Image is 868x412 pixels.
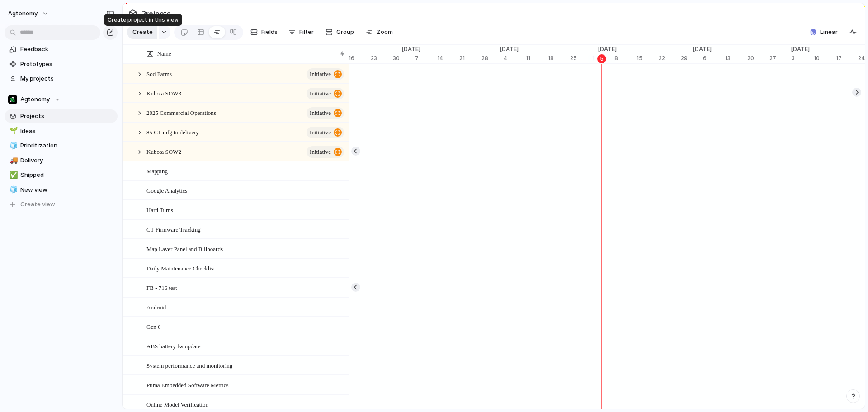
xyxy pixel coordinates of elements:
span: Android [146,302,166,312]
span: Filter [299,28,314,37]
button: ✅ [8,170,17,180]
a: Projects [5,109,118,123]
div: 30 [393,54,400,62]
button: initiative [307,88,344,99]
span: Prioritization [20,141,114,150]
span: Ideas [20,127,114,136]
button: Linear [807,25,841,39]
span: Puma Embedded Software Metrics [146,379,229,390]
div: 18 [548,54,570,62]
button: Group [321,25,359,39]
div: 10 [814,54,836,62]
div: 13 [725,54,747,62]
span: Create view [20,200,55,209]
div: 20 [747,54,769,62]
button: 🧊 [8,185,17,194]
div: 28 [481,54,494,62]
span: CT Firmware Tracking [146,224,201,234]
span: Prototypes [20,60,114,69]
span: Linear [820,28,838,37]
span: 85 CT mfg to delivery [146,127,199,137]
button: Filter [285,25,317,39]
span: Projects [139,5,173,22]
button: Agtonomy [5,93,118,106]
button: 🚚 [8,156,17,165]
span: Agtonomy [20,95,50,104]
div: 🧊 [9,141,16,151]
span: System performance and monitoring [146,360,232,370]
span: ABS battery fw update [146,341,201,351]
button: Agtonomy [4,6,53,21]
span: Projects [20,112,114,121]
span: Sod Farms [146,68,172,79]
span: Daily Maintenance Checklist [146,263,215,273]
button: initiative [307,107,344,119]
span: [DATE] [785,45,815,54]
button: initiative [307,68,344,80]
div: 17 [836,54,858,62]
div: 21 [459,54,481,62]
span: My projects [20,74,114,83]
span: Zoom [377,28,393,37]
span: Map Layer Panel and Billboards [146,243,223,254]
button: initiative [307,127,344,138]
a: 🧊Prioritization [5,139,118,152]
span: [DATE] [592,45,622,54]
span: Online Model Verification [146,399,208,409]
div: 29 [681,54,688,62]
div: 23 [371,54,393,62]
button: 🌱 [8,127,17,136]
span: New view [20,185,114,194]
span: Shipped [20,170,114,180]
div: 11 [526,54,548,62]
div: ✅ [9,170,16,180]
div: 5 [597,54,606,63]
span: initiative [310,68,331,81]
div: 25 [570,54,592,62]
span: initiative [310,126,331,139]
span: Create [132,28,153,37]
span: Kubota SOW2 [146,146,181,156]
a: 🌱Ideas [5,124,118,138]
button: Zoom [362,25,396,39]
span: 2025 Commercial Operations [146,107,216,118]
button: Create view [5,198,118,211]
div: 16 [349,54,371,62]
span: Agtonomy [8,9,38,18]
span: initiative [310,146,331,158]
span: Group [336,28,354,37]
a: 🚚Delivery [5,154,118,167]
button: Fields [247,25,281,39]
a: Feedback [5,43,118,56]
div: 🧊 [9,185,16,195]
a: Prototypes [5,57,118,71]
div: 7 [415,54,437,62]
span: Feedback [20,45,114,54]
span: Mapping [146,166,168,176]
span: [DATE] [687,45,717,54]
span: Gen 6 [146,321,160,331]
div: Create project in this view [104,14,182,26]
button: Create [127,25,157,39]
button: 🧊 [8,141,17,150]
span: Google Analytics [146,185,188,195]
div: 6 [703,54,725,62]
a: 🧊New view [5,183,118,197]
a: ✅Shipped [5,168,118,182]
button: initiative [307,146,344,158]
span: [DATE] [396,45,426,54]
a: My projects [5,72,118,85]
div: 🌱 [9,126,16,136]
div: 22 [659,54,681,62]
span: Kubota SOW3 [146,88,181,98]
span: initiative [310,107,331,119]
div: 15 [637,54,659,62]
div: 3 [792,54,814,62]
span: Delivery [20,156,114,165]
span: initiative [310,87,331,100]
